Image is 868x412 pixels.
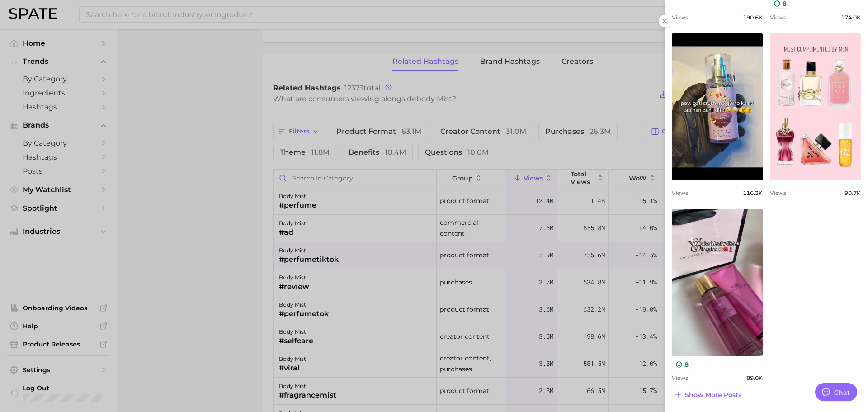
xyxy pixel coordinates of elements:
[844,189,861,196] span: 90.7k
[746,374,763,381] span: 89.0k
[770,189,786,196] span: Views
[841,14,861,21] span: 174.0k
[770,14,786,21] span: Views
[743,189,763,196] span: 116.3k
[685,391,741,399] span: Show more posts
[672,388,744,401] button: Show more posts
[672,374,688,381] span: Views
[743,14,763,21] span: 190.6k
[672,14,688,21] span: Views
[672,360,692,369] button: 8
[672,189,688,196] span: Views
